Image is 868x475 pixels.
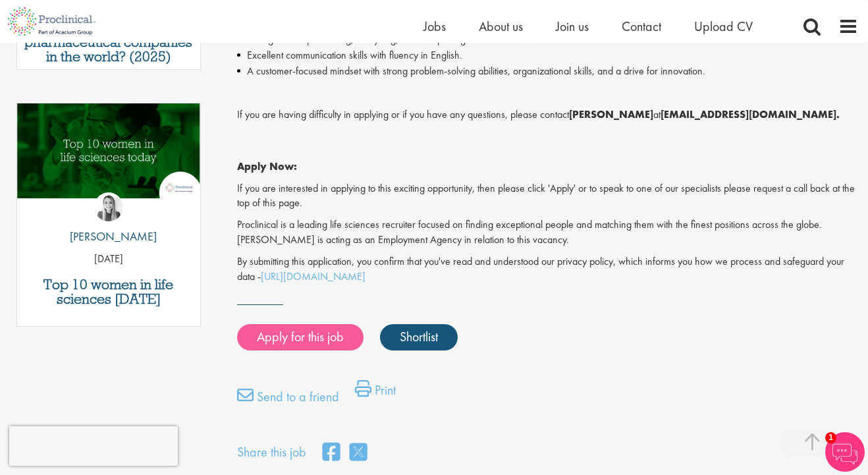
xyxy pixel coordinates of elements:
[556,18,589,35] a: Join us
[237,63,859,79] li: A customer-focused mindset with strong problem-solving abilities, organizational skills, and a dr...
[825,432,836,443] span: 1
[60,192,157,252] a: Hannah Burke [PERSON_NAME]
[355,380,396,406] a: Print
[237,181,859,211] p: If you are interested in applying to this exciting opportunity, then please click 'Apply' or to s...
[9,426,178,466] iframe: reCAPTCHA
[423,18,446,35] a: Jobs
[237,324,364,350] a: Apply for this job
[24,277,194,306] a: Top 10 women in life sciences [DATE]
[323,439,340,467] a: share on facebook
[60,228,157,245] p: [PERSON_NAME]
[569,107,653,121] strong: [PERSON_NAME]
[17,103,200,220] a: Link to a post
[479,18,523,35] a: About us
[17,252,200,267] p: [DATE]
[237,217,859,248] p: Proclinical is a leading life sciences recruiter focused on finding exceptional people and matchi...
[237,107,859,123] p: If you are having difficulty in applying or if you have any questions, please contact at
[237,159,297,173] strong: Apply Now:
[237,387,339,413] a: Send to a friend
[261,269,366,283] a: [URL][DOMAIN_NAME]
[661,107,840,121] strong: [EMAIL_ADDRESS][DOMAIN_NAME].
[350,439,367,467] a: share on twitter
[622,18,661,35] a: Contact
[237,254,859,285] p: By submitting this application, you confirm that you've read and understood our privacy policy, w...
[825,432,865,472] img: Chatbot
[94,192,123,221] img: Hannah Burke
[17,103,200,198] img: Top 10 women in life sciences today
[694,18,753,35] a: Upload CV
[237,443,306,462] label: Share this job
[237,47,859,63] li: Excellent communication skills with fluency in English.
[380,324,458,350] a: Shortlist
